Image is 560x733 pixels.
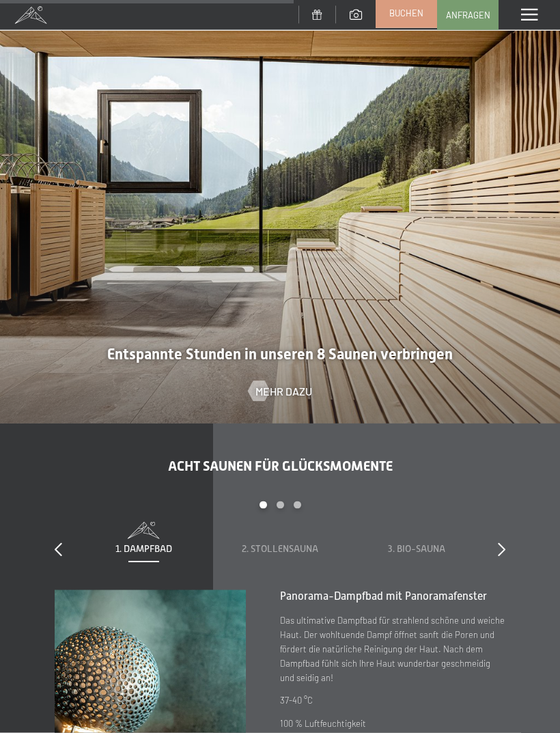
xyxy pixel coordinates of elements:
[255,384,312,399] span: Mehr dazu
[280,590,487,603] span: Panorama-Dampfbad mit Panoramafenster
[294,501,301,509] div: Carousel Page 3
[388,544,445,555] span: 3. Bio-Sauna
[277,501,284,509] div: Carousel Page 2
[148,399,260,413] span: Einwilligung Marketing*
[446,9,490,21] span: Anfragen
[75,501,485,523] div: Carousel Pagination
[115,544,172,555] span: 1. Dampfbad
[389,7,423,19] span: Buchen
[280,717,505,731] p: 100 % Luftfeuchtigkeit
[280,693,505,708] p: 37-40 °C
[242,544,318,555] span: 2. Stollensauna
[168,458,393,474] span: Acht Saunen für Glücksmomente
[260,501,267,509] div: Carousel Page 1 (Current Slide)
[438,1,498,29] a: Anfragen
[280,613,505,684] p: Das ultimative Dampfbad für strahlend schöne und weiche Haut. Der wohltuende Dampf öffnet sanft d...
